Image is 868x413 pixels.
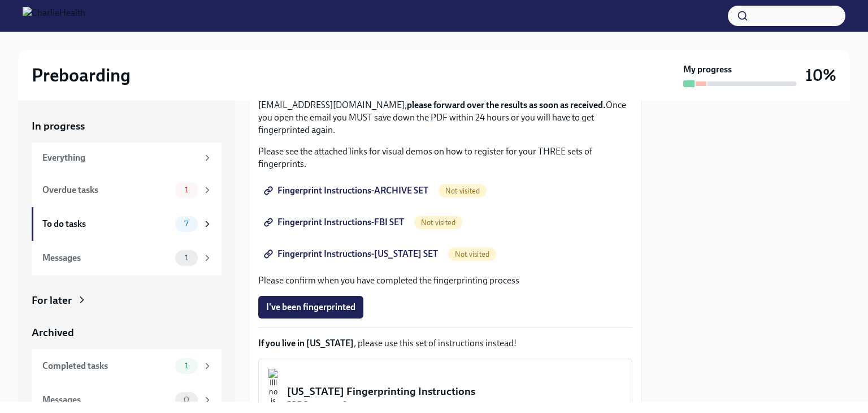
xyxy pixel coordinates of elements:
div: [US_STATE] Fingerprinting Instructions [287,384,623,399]
strong: please forward over the results as soon as received. [407,100,606,110]
span: I've been fingerprinted [266,302,355,313]
div: PDF Document • 8 pages [287,399,623,410]
a: Fingerprint Instructions-ARCHIVE SET [258,179,436,202]
p: Please see the attached links for visual demos on how to register for your THREE sets of fingerpr... [258,145,632,170]
span: 0 [177,395,196,404]
div: To do tasks [42,218,171,230]
img: CharlieHealth [23,7,85,25]
a: In progress [32,119,222,134]
span: 1 [178,186,195,194]
strong: If you live in [US_STATE] [258,338,354,349]
h3: 10% [805,65,836,85]
a: To do tasks7 [32,207,222,241]
span: Not visited [448,250,496,259]
div: Overdue tasks [42,184,171,196]
span: Fingerprint Instructions-[US_STATE] SET [266,248,438,260]
span: Not visited [414,218,462,227]
h2: Preboarding [32,64,131,87]
a: Fingerprint Instructions-FBI SET [258,211,412,234]
a: For later [32,293,222,308]
button: I've been fingerprinted [258,296,363,319]
p: Please note: Once printed, You will receive the FBI results directly to your personal email from ... [258,87,632,136]
a: Messages1 [32,241,222,275]
div: Messages [42,252,171,264]
span: 7 [177,220,195,228]
a: Overdue tasks1 [32,173,222,207]
a: Fingerprint Instructions-[US_STATE] SET [258,243,446,265]
div: Everything [42,152,198,164]
div: Messages [42,394,171,406]
span: 1 [178,362,195,370]
a: Archived [32,325,222,340]
p: , please use this set of instructions instead! [258,337,632,350]
div: For later [32,293,72,308]
span: Not visited [439,187,487,195]
span: Fingerprint Instructions-ARCHIVE SET [266,185,428,196]
div: Completed tasks [42,360,171,372]
strong: My progress [683,63,732,76]
p: Please confirm when you have completed the fingerprinting process [258,274,632,287]
a: Everything [32,143,222,173]
span: 1 [178,253,195,262]
a: Completed tasks1 [32,349,222,383]
span: Fingerprint Instructions-FBI SET [266,217,404,228]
